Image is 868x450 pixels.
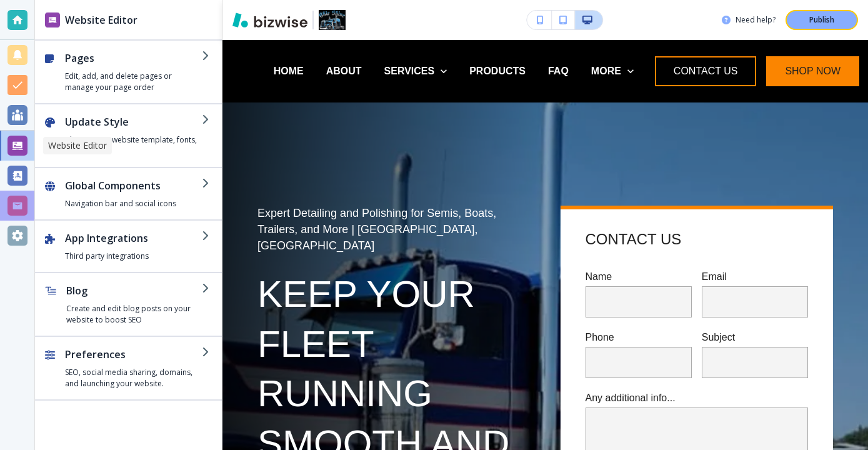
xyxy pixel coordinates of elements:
p: SERVICES [384,64,435,78]
p: Publish [809,14,834,26]
h2: App Integrations [65,231,202,246]
h4: Navigation bar and social icons [65,198,202,209]
button: Contact Us [655,56,757,86]
h4: Change your website template, fonts, and colors [65,134,202,157]
button: PagesEdit, add, and delete pages or manage your page order [35,41,222,103]
h4: Third party integrations [65,251,202,262]
h4: Contact Us [586,229,682,249]
h4: Create and edit blog posts on your website to boost SEO [66,303,202,326]
h2: Global Components [65,178,202,193]
img: Bizwise Logo [232,12,307,27]
button: Global ComponentsNavigation bar and social icons [35,168,222,219]
p: Any additional info... [586,391,809,405]
p: Phone [586,330,692,344]
p: Subject [702,330,808,344]
h2: Preferences [65,347,202,362]
button: Update StyleChange your website template, fonts, and colors [35,104,222,167]
h2: Pages [65,51,202,66]
h2: Update Style [65,114,202,129]
p: MORE [591,64,621,78]
p: Name [586,269,692,284]
button: BlogCreate and edit blog posts on your website to boost SEO [35,273,222,336]
p: Expert Detailing and Polishing for Semis, Boats, Trailers, and More | [GEOGRAPHIC_DATA], [GEOGRAP... [257,206,531,254]
p: Website Editor [48,139,107,152]
h4: Edit, add, and delete pages or manage your page order [65,71,202,93]
img: Your Logo [319,10,346,30]
h4: SEO, social media sharing, domains, and launching your website. [65,367,202,389]
p: HOME [274,64,304,78]
h3: Need help? [736,14,776,26]
p: PRODUCTS [469,64,526,78]
h2: Website Editor [65,12,137,27]
button: App IntegrationsThird party integrations [35,221,222,272]
p: ABOUT [326,64,362,78]
button: PreferencesSEO, social media sharing, domains, and launching your website. [35,337,222,399]
button: Publish [786,10,858,30]
img: editor icon [45,12,60,27]
p: Email [702,269,808,284]
h2: Blog [66,283,202,298]
button: Shop now [766,56,859,86]
p: FAQ [548,64,569,78]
